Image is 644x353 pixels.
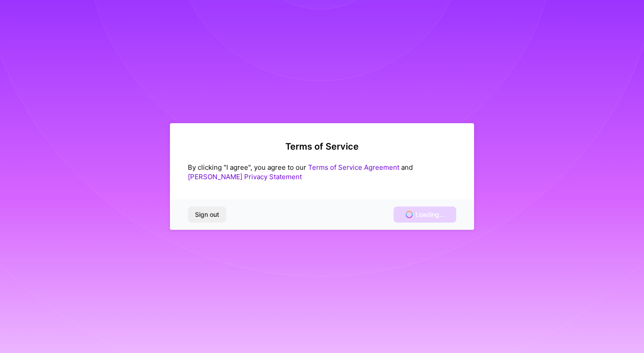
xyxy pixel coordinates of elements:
h2: Terms of Service [188,141,456,152]
span: Sign out [195,210,219,219]
button: Sign out [188,207,226,223]
div: By clicking "I agree", you agree to our and [188,163,456,181]
a: [PERSON_NAME] Privacy Statement [188,172,302,181]
a: Terms of Service Agreement [308,163,399,172]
